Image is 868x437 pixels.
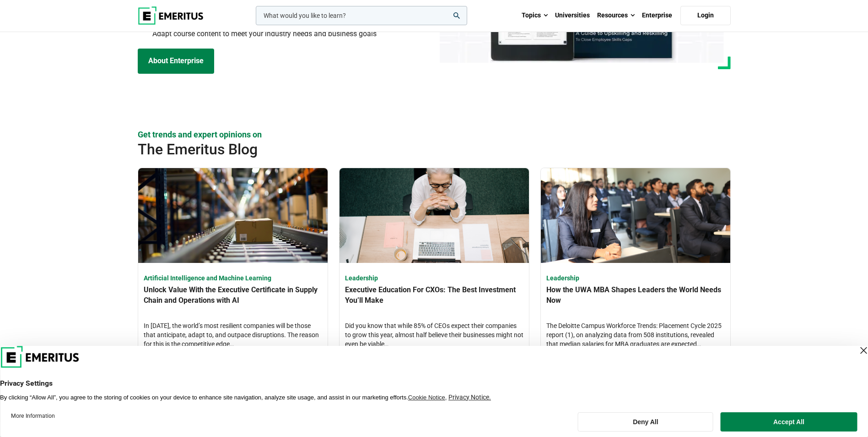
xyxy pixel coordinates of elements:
[144,285,322,317] h4: Unlock Value With the Executive Certificate in Supply Chain and Operations with AI
[340,168,529,263] img: Executive Education For CXOs: The Best Investment You’ll Make | Online Leadership Course
[345,274,523,283] h4: Leadership
[256,6,467,25] input: woocommerce-product-search-field-0
[345,285,523,317] h4: Executive Education For CXOs: The Best Investment You’ll Make
[546,274,725,404] a: Leadership How the UWA MBA Shapes Leaders the World Needs Now The Deloitte Campus Workforce Trend...
[138,168,328,263] img: Unlock Value With the Executive Certificate in Supply Chain and Operations with AI | Online Artif...
[546,285,725,317] h4: How the UWA MBA Shapes Leaders the World Needs Now
[138,129,731,140] p: Get trends and expert opinions on
[144,322,322,358] h4: In [DATE], the world’s most resilient companies will be those that anticipate, adapt to, and outp...
[680,6,731,25] a: Login
[144,274,322,404] a: Artificial Intelligence and Machine Learning Unlock Value With the Executive Certificate in Suppl...
[152,29,377,38] span: Adapt course content to meet your industry needs and business goals
[345,274,523,404] a: Leadership Executive Education For CXOs: The Best Investment You’ll Make Did you know that while ...
[144,274,322,283] h4: Artificial Intelligence and Machine Learning
[138,49,214,73] a: About Enterprise
[345,322,523,358] h4: Did you know that while 85% of CEOs expect their companies to grow this year, almost half believe...
[541,168,730,263] img: How the UWA MBA Shapes Leaders the World Needs Now | Online Leadership Course
[546,274,725,283] h4: Leadership
[546,322,725,358] h4: The Deloitte Campus Workforce Trends: Placement Cycle 2025 report (1), on analyzing data from 508...
[138,140,731,158] h2: The Emeritus Blog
